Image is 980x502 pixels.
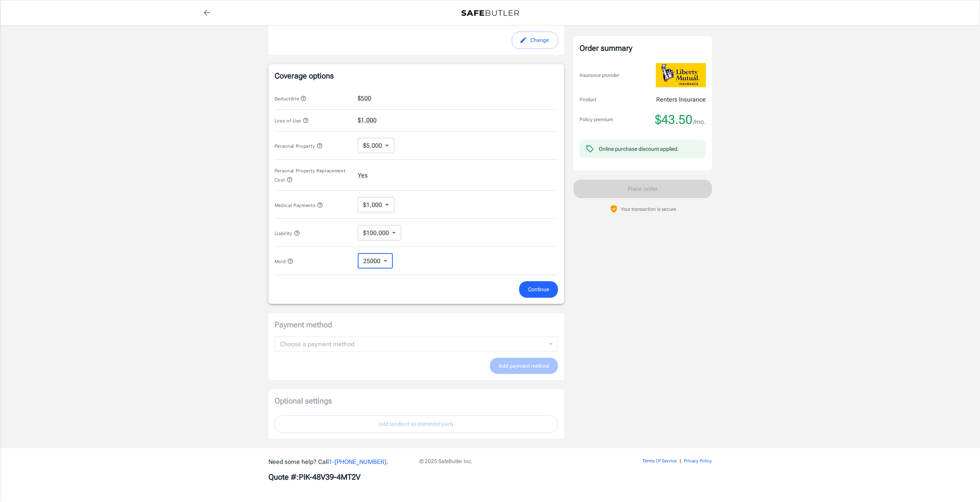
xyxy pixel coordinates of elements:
[519,281,558,298] button: Continue
[461,10,519,16] img: Back to quotes
[621,205,676,213] p: Your transaction is secure
[199,5,214,20] a: back to quotes
[656,95,706,104] p: Renters Insurance
[680,458,681,464] span: |
[275,94,307,103] button: Deductible
[528,285,549,294] span: Continue
[656,63,706,87] img: Liberty Mutual
[358,138,394,153] div: $5,000
[684,458,712,464] a: Privacy Policy
[358,116,377,125] button: $1,000
[275,228,300,238] button: Liability
[358,171,368,180] button: Yes
[275,166,352,184] button: Personal Property Replacement Cost
[275,200,323,210] button: Medical Payments
[275,257,293,266] button: Mold
[275,231,300,236] span: Liability
[358,197,394,212] div: $1,000
[599,145,679,153] div: Online purchase discount applied.
[580,116,613,123] p: Policy premium
[275,118,309,123] span: Loss of Use
[655,112,692,127] span: $43.50
[268,472,360,482] b: Quote #: PIK-48V39-4MT2V
[275,96,307,102] span: Deductible
[358,225,401,240] div: $100,000
[358,253,393,269] div: 25000
[275,141,323,150] button: Personal Property
[580,42,706,54] div: Order summary
[358,94,371,103] button: $500
[512,32,558,49] button: edit
[275,259,293,264] span: Mold
[275,143,323,149] span: Personal Property
[329,458,386,465] a: 1-[PHONE_NUMBER]
[580,72,619,79] p: Insurance provider
[580,96,596,103] p: Product
[275,116,309,125] button: Loss of Use
[275,168,346,183] span: Personal Property Replacement Cost
[268,457,410,467] p: Need some help? Call .
[419,457,599,465] p: © 2025 SafeButler Inc.
[694,117,706,127] span: /mo.
[275,203,323,208] span: Medical Payments
[642,458,677,464] a: Terms Of Service
[275,70,558,81] p: Coverage options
